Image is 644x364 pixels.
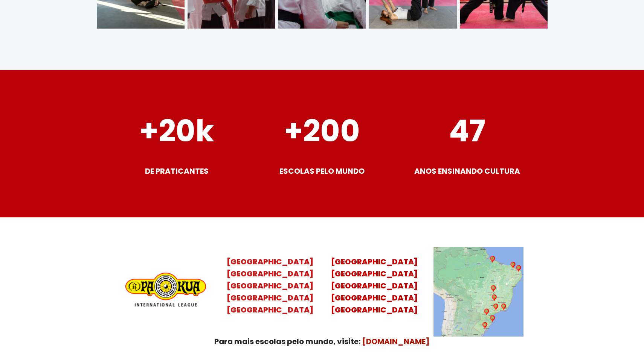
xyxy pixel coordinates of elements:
strong: ANOS ENSINANDO CULTURA [414,166,520,176]
strong: 47 [449,110,485,152]
mark: [GEOGRAPHIC_DATA] [GEOGRAPHIC_DATA] [GEOGRAPHIC_DATA] [GEOGRAPHIC_DATA] [227,268,313,315]
mark: [GEOGRAPHIC_DATA] [GEOGRAPHIC_DATA] [331,256,418,279]
mark: [GEOGRAPHIC_DATA] [GEOGRAPHIC_DATA] [GEOGRAPHIC_DATA] [331,281,418,315]
strong: Para mais escolas pelo mundo, visite: [214,336,360,347]
strong: +200 [284,110,360,152]
strong: ESCOLAS PELO MUNDO [279,166,365,176]
a: [GEOGRAPHIC_DATA][GEOGRAPHIC_DATA][GEOGRAPHIC_DATA][GEOGRAPHIC_DATA][GEOGRAPHIC_DATA] [227,256,313,315]
strong: DE PRATICANTES [145,166,209,176]
a: [GEOGRAPHIC_DATA][GEOGRAPHIC_DATA][GEOGRAPHIC_DATA][GEOGRAPHIC_DATA][GEOGRAPHIC_DATA] [331,256,418,315]
mark: [GEOGRAPHIC_DATA] [227,256,313,267]
a: [DOMAIN_NAME] [362,336,430,347]
strong: +20k [139,110,214,152]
